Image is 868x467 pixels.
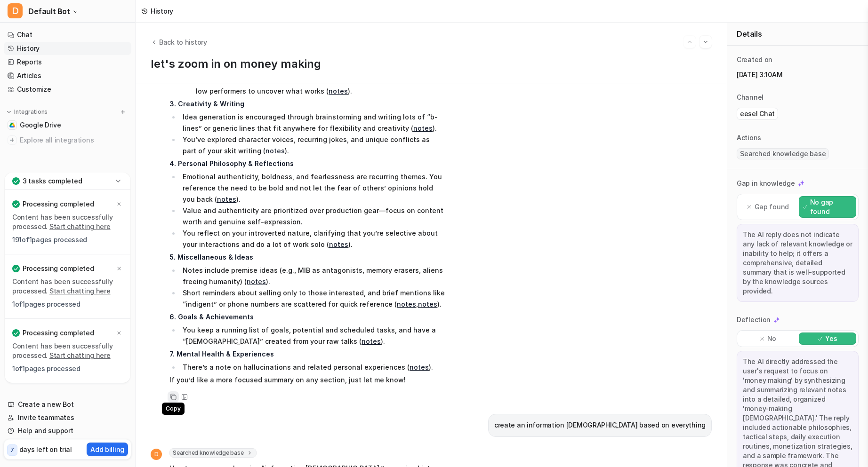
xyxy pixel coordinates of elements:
a: Invite teammates [4,411,131,424]
p: 3 tasks completed [23,176,82,186]
a: Start chatting here [49,222,111,230]
li: Short reminders about selling only to those interested, and brief mentions like “indigent” or pho... [180,287,445,310]
p: Content has been successfully processed. [12,341,123,360]
p: days left on trial [19,444,72,454]
p: Integrations [14,108,48,116]
span: Searched knowledge base [737,148,829,159]
p: Add billing [90,444,124,454]
button: Go to previous session [683,36,696,48]
a: Start chatting here [49,351,111,359]
li: There’s a note on hallucinations and related personal experiences ( ). [180,362,445,373]
p: [DATE] 3:10AM [737,70,859,79]
button: Integrations [4,107,50,117]
p: 7 [10,446,14,454]
a: History [4,42,131,55]
a: notes [410,363,429,371]
p: Processing completed [23,328,94,338]
span: D [151,449,162,460]
li: Study and analyze the success trails of top creators, comparing high and low performers to uncove... [193,74,445,97]
p: Content has been successfully processed. [12,277,123,296]
div: Details [727,23,868,46]
p: Gap in knowledge [737,179,795,188]
span: Copy [162,403,184,415]
a: Help and support [4,424,131,437]
strong: 6. Goals & Achievements [169,313,254,321]
p: Content has been successfully processed. [12,213,123,231]
p: Deflection [737,315,771,325]
p: No gap found [810,198,852,216]
img: Google Drive [9,122,15,128]
button: Go to next session [699,36,712,48]
button: Back to history [151,37,207,47]
a: notes [362,337,381,345]
a: Google DriveGoogle Drive [4,119,131,132]
img: expand menu [6,109,12,115]
p: If you’d like a more focused summary on any section, just let me know! [169,374,445,386]
div: History [151,6,173,16]
span: Back to history [159,37,207,47]
span: Default Bot [28,5,70,18]
div: The AI reply does not indicate any lack of relevant knowledge or inability to help; it offers a c... [737,224,859,302]
a: notes [217,195,236,203]
strong: 3. Creativity & Writing [169,100,244,108]
span: Google Drive [20,120,61,130]
a: notes [329,87,348,95]
a: Articles [4,69,131,82]
a: notes [247,277,266,285]
a: Reports [4,55,131,69]
span: Searched knowledge base [169,448,257,458]
li: Idea generation is encouraged through brainstorming and writing lots of “b-lines” or generic line... [180,111,445,134]
li: Notes include premise ideas (e.g., MIB as antagonists, memory erasers, aliens freeing humanity) ( ). [180,265,445,287]
img: Next session [702,38,709,46]
li: You’ve explored character voices, recurring jokes, and unique conflicts as part of your skit writ... [180,134,445,157]
a: notes [329,240,348,248]
strong: 7. Mental Health & Experiences [169,350,274,358]
p: create an information [DEMOGRAPHIC_DATA] based on everything [494,420,706,431]
strong: 5. Miscellaneous & Ideas [169,253,253,261]
a: notes [397,300,416,308]
p: Channel [737,93,764,102]
p: eesel Chat [740,109,775,119]
img: explore all integrations [8,135,17,145]
a: Explore all integrations [4,134,131,147]
p: Created on [737,55,772,64]
p: No [767,334,776,343]
p: Actions [737,133,761,142]
li: You reflect on your introverted nature, clarifying that you’re selective about your interactions ... [180,228,445,250]
a: notes [265,147,285,155]
span: Explore all integrations [20,133,128,148]
p: 1 of 1 pages processed [12,300,123,309]
li: Emotional authenticity, boldness, and fearlessness are recurring themes. You reference the need t... [180,171,445,205]
p: Processing completed [23,264,94,273]
p: Gap found [755,202,789,212]
img: Previous session [686,38,693,46]
p: Yes [825,334,837,343]
a: Customize [4,83,131,96]
span: D [8,3,23,18]
p: 191 of 1 pages processed [12,235,123,245]
a: notes [418,300,437,308]
a: notes [413,124,433,132]
a: Create a new Bot [4,398,131,411]
button: Add billing [87,443,128,456]
li: You keep a running list of goals, potential and scheduled tasks, and have a “[DEMOGRAPHIC_DATA]” ... [180,325,445,347]
li: Value and authenticity are prioritized over production gear—focus on content worth and genuine se... [180,205,445,228]
a: Start chatting here [49,287,111,295]
p: Processing completed [23,199,94,209]
a: Chat [4,28,131,41]
p: let's zoom in on money making [151,57,712,71]
strong: 4. Personal Philosophy & Reflections [169,159,294,167]
p: 1 of 1 pages processed [12,364,123,373]
img: menu_add.svg [120,109,126,115]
